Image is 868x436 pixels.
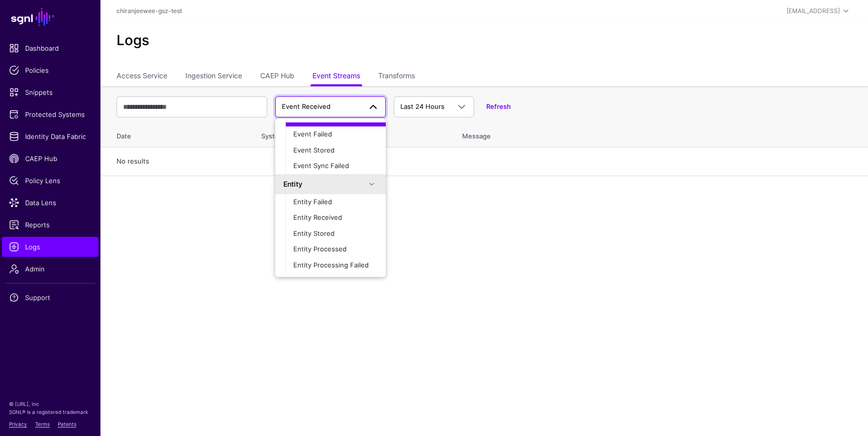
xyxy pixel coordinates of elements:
[2,237,98,257] a: Logs
[9,154,91,164] span: CAEP Hub
[283,179,366,189] div: Entity
[2,193,98,213] a: Data Lens
[100,148,868,176] td: No results
[58,421,76,427] a: Patents
[486,102,511,110] a: Refresh
[9,65,91,75] span: Policies
[293,245,347,253] span: Entity Processed
[2,215,98,235] a: Reports
[293,261,369,269] span: Entity Processing Failed
[293,146,335,154] span: Event Stored
[293,198,332,206] span: Entity Failed
[9,400,91,408] p: © [URL], Inc
[117,32,852,49] h2: Logs
[2,171,98,191] a: Policy Lens
[9,408,91,416] p: SGNL® is a registered trademark
[117,7,182,15] a: chiranjeewee-gsz-test
[9,87,91,97] span: Snippets
[285,142,386,159] button: Event Stored
[9,109,91,119] span: Protected Systems
[285,194,386,210] button: Entity Failed
[35,421,50,427] a: Terms
[2,259,98,279] a: Admin
[6,6,94,28] a: SGNL
[2,82,98,102] a: Snippets
[285,126,386,142] button: Event Failed
[9,131,91,141] span: Identity Data Fabric
[452,121,868,148] th: Message
[100,121,251,148] th: Date
[2,104,98,124] a: Protected Systems
[185,67,242,86] a: Ingestion Service
[400,102,445,110] span: Last 24 Hours
[9,176,91,186] span: Policy Lens
[282,102,331,110] span: Event Received
[285,158,386,174] button: Event Sync Failed
[378,67,415,86] a: Transforms
[251,121,452,148] th: System of Record Name
[2,149,98,169] a: CAEP Hub
[9,220,91,230] span: Reports
[312,67,360,86] a: Event Streams
[787,7,840,16] div: [EMAIL_ADDRESS]
[293,162,349,170] span: Event Sync Failed
[293,213,342,221] span: Entity Received
[117,67,167,86] a: Access Service
[9,293,91,303] span: Support
[9,421,27,427] a: Privacy
[285,226,386,242] button: Entity Stored
[293,229,335,237] span: Entity Stored
[293,130,332,138] span: Event Failed
[2,60,98,80] a: Policies
[9,43,91,53] span: Dashboard
[260,67,294,86] a: CAEP Hub
[2,38,98,58] a: Dashboard
[9,264,91,274] span: Admin
[9,242,91,252] span: Logs
[285,210,386,226] button: Entity Received
[2,126,98,147] a: Identity Data Fabric
[9,198,91,208] span: Data Lens
[285,241,386,257] button: Entity Processed
[285,257,386,273] button: Entity Processing Failed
